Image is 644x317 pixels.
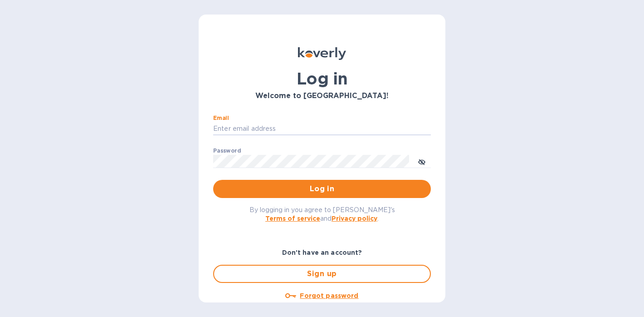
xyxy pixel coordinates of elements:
[298,47,346,60] img: Koverly
[213,265,431,283] button: Sign up
[213,115,229,121] label: Email
[213,180,431,198] button: Log in
[249,206,395,222] span: By logging in you agree to [PERSON_NAME]'s and .
[213,148,241,154] label: Password
[213,69,431,88] h1: Log in
[300,292,358,299] u: Forgot password
[213,122,431,136] input: Enter email address
[220,183,424,194] span: Log in
[265,215,320,222] a: Terms of service
[213,92,431,100] h3: Welcome to [GEOGRAPHIC_DATA]!
[282,249,362,256] b: Don't have an account?
[413,152,431,170] button: toggle password visibility
[332,215,377,222] a: Privacy policy
[221,268,423,279] span: Sign up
